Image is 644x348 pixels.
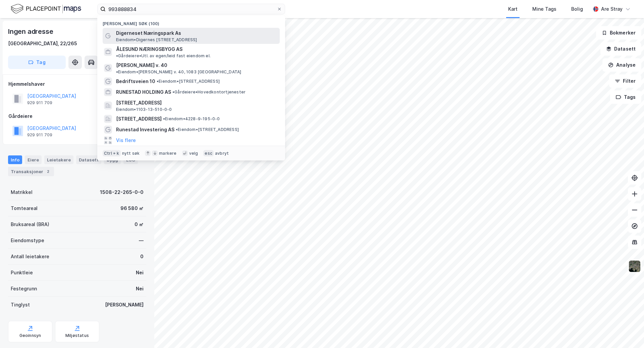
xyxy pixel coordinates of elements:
[25,155,42,164] div: Eiere
[602,58,641,72] button: Analyse
[11,204,38,212] div: Tomteareal
[11,301,30,309] div: Tinglyst
[45,168,51,175] div: 2
[27,132,52,138] div: 929 911 709
[116,29,277,37] span: Digerneset Næringspark As
[116,69,241,75] span: Eiendom • [PERSON_NAME] v. 40, 1083 [GEOGRAPHIC_DATA]
[172,89,174,94] span: •
[157,79,220,84] span: Eiendom • [STREET_ADDRESS]
[116,136,136,144] button: Vis flere
[116,45,182,53] span: ÅLESUND NÆRINGSBYGG AS
[8,80,146,88] div: Hjemmelshaver
[189,151,198,156] div: velg
[76,155,101,164] div: Datasett
[176,127,178,132] span: •
[120,204,144,212] div: 96 580 ㎡
[65,333,89,338] div: Miljøstatus
[163,116,220,122] span: Eiendom • 4228-9-195-0-0
[139,236,144,245] div: —
[27,100,52,106] div: 929 911 709
[116,53,118,58] span: •
[140,253,144,261] div: 0
[176,127,239,132] span: Eiendom • [STREET_ADDRESS]
[609,74,641,88] button: Filter
[8,26,54,37] div: Ingen adresse
[116,107,172,112] span: Eiendom • 1103-13-510-0-0
[11,285,37,293] div: Festegrunn
[159,151,176,156] div: markere
[116,88,171,96] span: RUNESTAD HOLDING AS
[8,167,54,176] div: Transaksjoner
[122,151,140,156] div: nytt søk
[116,115,162,123] span: [STREET_ADDRESS]
[11,236,44,245] div: Eiendomstype
[116,69,118,74] span: •
[596,26,641,40] button: Bokmerker
[97,16,285,28] div: [PERSON_NAME] søk (100)
[136,269,144,277] div: Nei
[116,61,167,69] span: [PERSON_NAME] v. 40
[11,188,33,196] div: Matrikkel
[215,151,229,156] div: avbryt
[11,220,49,228] div: Bruksareal (BRA)
[8,112,146,120] div: Gårdeiere
[11,253,49,261] div: Antall leietakere
[600,42,641,56] button: Datasett
[116,53,211,59] span: Gårdeiere • Utl. av egen/leid fast eiendom el.
[610,316,644,348] iframe: Chat Widget
[610,90,641,104] button: Tags
[116,99,277,107] span: [STREET_ADDRESS]
[116,37,197,43] span: Eiendom • Digernes [STREET_ADDRESS]
[8,155,22,164] div: Info
[601,5,623,13] div: Are Stray
[106,4,277,14] input: Søk på adresse, matrikkel, gårdeiere, leietakere eller personer
[44,155,73,164] div: Leietakere
[172,89,246,95] span: Gårdeiere • Hovedkontortjenester
[628,260,641,273] img: 9k=
[532,5,556,13] div: Mine Tags
[19,333,41,338] div: Geoinnsyn
[105,301,144,309] div: [PERSON_NAME]
[203,150,214,157] div: esc
[100,188,144,196] div: 1508-22-265-0-0
[103,150,121,157] div: Ctrl + k
[135,220,144,228] div: 0 ㎡
[8,56,66,69] button: Tag
[116,77,155,85] span: Bedriftsveien 10
[11,3,81,15] img: logo.f888ab2527a4732fd821a326f86c7f29.svg
[571,5,583,13] div: Bolig
[157,79,159,84] span: •
[116,126,174,134] span: Runestad Investering AS
[11,269,33,277] div: Punktleie
[508,5,518,13] div: Kart
[8,40,77,48] div: [GEOGRAPHIC_DATA], 22/265
[136,285,144,293] div: Nei
[163,116,165,121] span: •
